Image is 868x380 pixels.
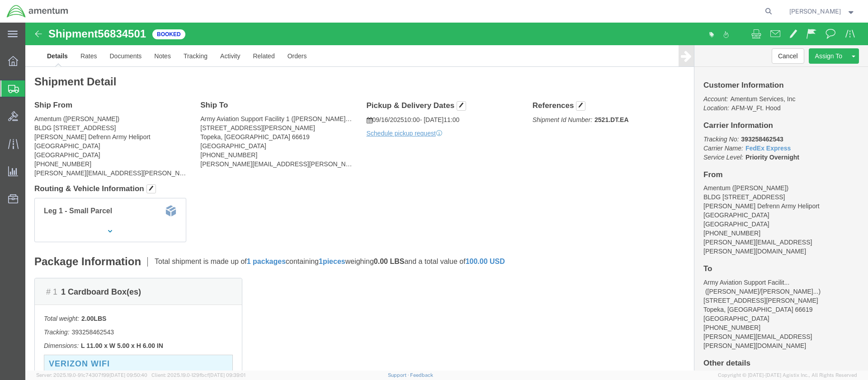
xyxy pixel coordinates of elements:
span: [DATE] 09:39:01 [209,372,245,378]
a: Feedback [410,372,433,378]
span: Client: 2025.19.0-129fbcf [151,372,245,378]
span: Copyright © [DATE]-[DATE] Agistix Inc., All Rights Reserved [718,371,857,379]
a: Support [388,372,410,378]
span: Server: 2025.19.0-91c74307f99 [36,372,147,378]
button: [PERSON_NAME] [789,6,856,17]
span: [DATE] 09:50:40 [109,372,147,378]
iframe: FS Legacy Container [25,23,868,371]
span: Ronald Pineda [789,6,841,16]
img: logo [6,5,69,18]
